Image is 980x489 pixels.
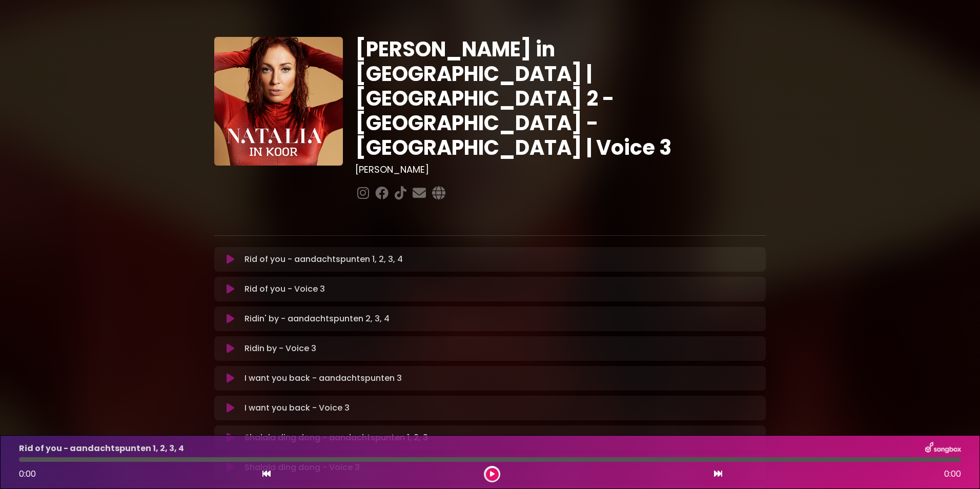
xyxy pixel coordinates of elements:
p: Ridin by - Voice 3 [244,342,316,355]
p: Shalala ding dong - aandachtspunten 1, 2, 3 [244,432,428,444]
p: Rid of you - aandachtspunten 1, 2, 3, 4 [19,442,184,455]
img: YTVS25JmS9CLUqXqkEhs [214,37,343,166]
img: songbox-logo-white.png [925,442,961,455]
p: Rid of you - aandachtspunten 1, 2, 3, 4 [244,253,403,266]
span: 0:00 [944,468,961,480]
p: Ridin' by - aandachtspunten 2, 3, 4 [244,313,390,325]
p: I want you back - Voice 3 [244,402,350,414]
h3: [PERSON_NAME] [355,164,766,175]
span: 0:00 [19,468,36,480]
p: Rid of you - Voice 3 [244,283,325,295]
h1: [PERSON_NAME] in [GEOGRAPHIC_DATA] | [GEOGRAPHIC_DATA] 2 - [GEOGRAPHIC_DATA] - [GEOGRAPHIC_DATA] ... [355,37,766,160]
p: I want you back - aandachtspunten 3 [244,372,402,384]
